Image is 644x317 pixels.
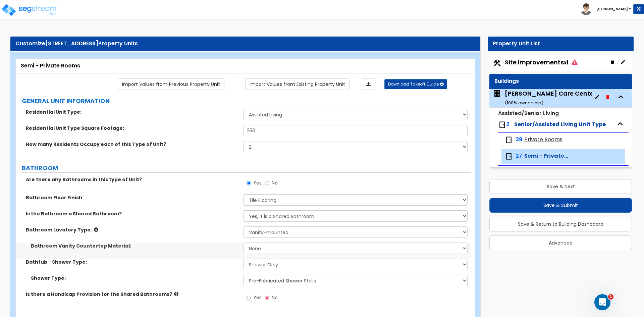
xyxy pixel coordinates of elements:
label: BATHROOM [22,164,471,172]
div: Buildings [494,77,627,85]
label: GENERAL UNIT INFORMATION [22,97,471,105]
span: Site Improvements [505,58,578,66]
iframe: Intercom live chat [594,294,610,310]
span: 2 [506,120,509,128]
small: Assisted/Senior Living [498,109,559,117]
span: 27 [516,152,522,160]
img: door.png [498,121,506,129]
div: Semi - Private Rooms [21,62,470,70]
input: No [265,179,269,187]
small: ( 100 % ownership) [505,100,543,106]
a: Import the dynamic attributes value through Excel sheet [362,78,375,90]
button: Save & Return to Building Dashboard [489,217,632,231]
span: Semi - Private Rooms [524,152,569,160]
button: Save & Next [489,179,632,194]
span: No [272,179,278,186]
span: [STREET_ADDRESS] [45,40,98,47]
img: door.png [505,152,513,160]
input: No [265,294,269,302]
img: building.svg [493,89,501,98]
img: door.png [505,136,513,144]
div: Property Unit List [493,40,629,48]
button: Advanced [489,235,632,250]
label: Is the Bathroom a Shared Bathroom? [26,210,238,217]
span: Yes [253,294,262,301]
span: Private Rooms [524,136,562,144]
div: [PERSON_NAME] Care Center [505,89,596,106]
label: Bathroom Vanity Countertop Material: [31,243,238,249]
span: Download Takeoff Guide [388,81,439,87]
label: Bathtub - Shower Type: [26,259,238,265]
b: [PERSON_NAME] [596,6,628,11]
span: 39 [516,136,522,144]
span: No [272,294,278,301]
div: Customize Property Units [15,40,475,48]
button: Download Takeoff Guide [384,79,447,89]
button: Save & Submit [489,198,632,213]
span: Senior/Assisted Living Unit Type [514,120,606,128]
label: Bathroom Lavatory Type: [26,226,238,233]
a: Import the dynamic attribute values from existing properties. [245,78,350,90]
label: Residential Unit Type Square Footage: [26,125,238,131]
small: x1 [564,59,568,66]
a: Import the dynamic attribute values from previous properties. [118,78,224,90]
label: Residential Unit Type: [26,109,238,115]
span: Yes [253,179,262,186]
label: How many Residents Occupy each of this Type of Unit? [26,141,238,148]
i: click for more info! [174,292,178,297]
img: logo_pro_r.png [1,3,58,17]
img: avatar.png [580,3,592,15]
label: Are there any Bathrooms in this type of Unit? [26,176,238,183]
input: Yes [247,294,251,302]
span: 1 [608,294,613,300]
i: click for more info! [94,227,98,232]
label: Shower Type: [31,275,238,281]
label: Bathroom Floor Finish: [26,194,238,201]
span: Alois Alzheimer's Care Center [493,89,592,106]
label: Is there a Handicap Provision for the Shared Bathrooms? [26,291,238,298]
input: Yes [247,179,251,187]
img: Construction.png [493,59,501,67]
